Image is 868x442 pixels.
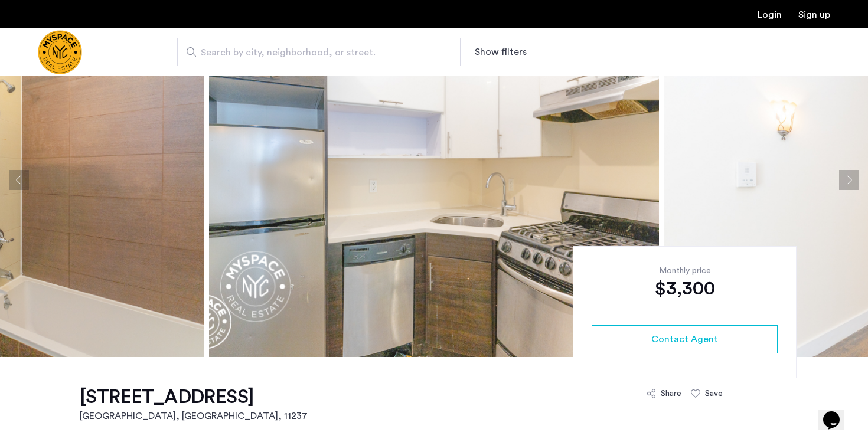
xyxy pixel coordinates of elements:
[592,265,778,277] div: Monthly price
[592,325,778,353] button: button
[80,409,308,423] h2: [GEOGRAPHIC_DATA], [GEOGRAPHIC_DATA] , 11237
[80,385,308,409] h1: [STREET_ADDRESS]
[818,395,856,430] iframe: chat widget
[661,388,681,400] div: Share
[38,30,82,74] img: logo
[798,10,830,19] a: Registration
[38,30,82,74] a: Cazamio Logo
[651,332,718,346] span: Contact Agent
[201,45,428,60] span: Search by city, neighborhood, or street.
[839,170,859,190] button: Next apartment
[592,277,778,300] div: $3,300
[758,10,782,19] a: Login
[80,385,308,423] a: [STREET_ADDRESS][GEOGRAPHIC_DATA], [GEOGRAPHIC_DATA], 11237
[9,170,29,190] button: Previous apartment
[705,388,723,400] div: Save
[177,38,461,66] input: Apartment Search
[209,3,659,357] img: apartment
[475,45,527,59] button: Show or hide filters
